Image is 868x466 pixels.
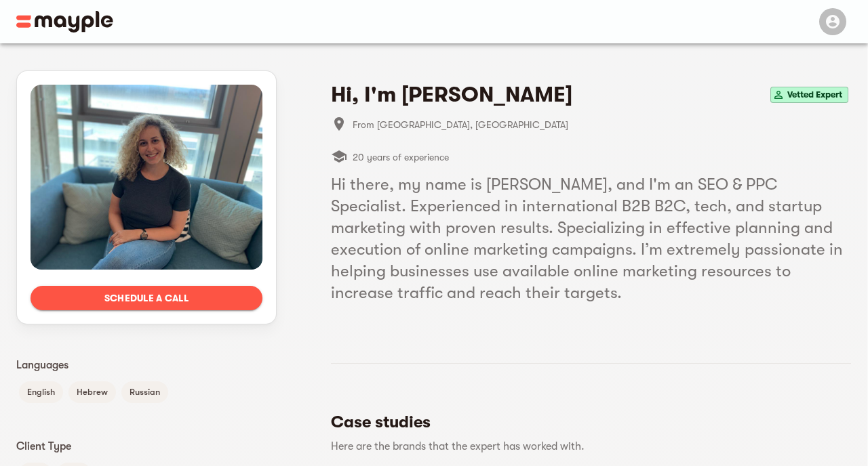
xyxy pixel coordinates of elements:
span: Russian [121,384,168,400]
h4: Hi, I'm [PERSON_NAME] [331,81,572,108]
p: Client Type [16,438,277,454]
span: Schedule a call [41,290,252,306]
p: Here are the brands that the expert has worked with. [331,438,840,454]
span: Hebrew [68,384,116,400]
p: Languages [16,357,277,373]
span: 20 years of experience [353,149,449,165]
img: Main logo [16,11,113,33]
span: English [19,384,63,400]
h5: Case studies [331,411,840,433]
span: Vetted Expert [782,87,848,103]
h5: Hi there, my name is [PERSON_NAME], and I'm an SEO & PPC Specialist. Experienced in international... [331,173,851,303]
span: Menu [811,15,852,26]
span: From [GEOGRAPHIC_DATA], [GEOGRAPHIC_DATA] [353,116,851,133]
button: Schedule a call [31,286,262,310]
